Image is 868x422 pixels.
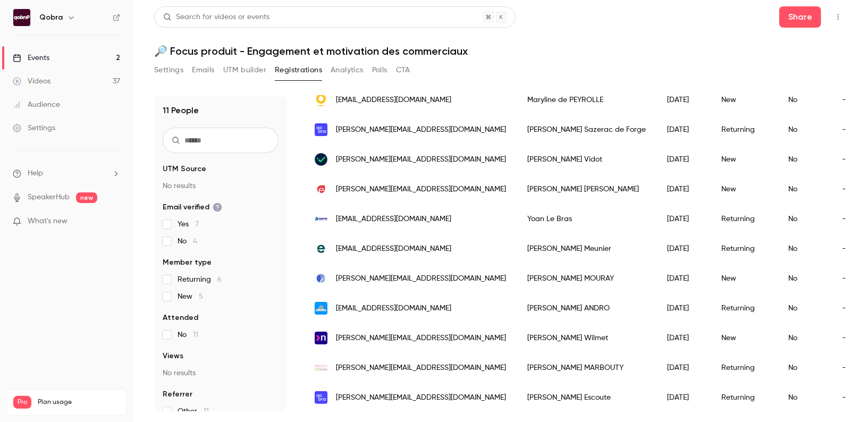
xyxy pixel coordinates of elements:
[778,383,831,412] div: No
[315,94,327,106] img: itesoft.com
[178,219,199,230] span: Yes
[656,353,711,383] div: [DATE]
[13,76,50,87] div: Videos
[778,115,831,145] div: No
[711,323,778,353] div: New
[711,174,778,204] div: New
[336,273,506,284] span: [PERSON_NAME][EMAIL_ADDRESS][DOMAIN_NAME]
[711,145,778,174] div: New
[778,323,831,353] div: No
[315,272,327,285] img: dune-energie.fr
[778,234,831,264] div: No
[199,293,203,300] span: 5
[336,184,506,195] span: [PERSON_NAME][EMAIL_ADDRESS][DOMAIN_NAME]
[163,389,192,400] span: Referrer
[517,264,656,293] div: [PERSON_NAME] MOURAY
[13,396,31,409] span: Pro
[223,62,266,79] button: UTM builder
[178,291,203,302] span: New
[517,115,656,145] div: [PERSON_NAME] Sazerac de Forge
[778,85,831,115] div: No
[178,406,209,417] span: Other
[711,204,778,234] div: Returning
[656,234,711,264] div: [DATE]
[193,238,197,245] span: 4
[163,164,206,174] span: UTM Source
[778,145,831,174] div: No
[315,361,327,374] img: stlouis-immo.fr
[13,168,120,179] li: help-dropdown-opener
[28,168,43,179] span: Help
[711,264,778,293] div: New
[778,293,831,323] div: No
[275,62,322,79] button: Registrations
[315,123,327,136] img: qobra.co
[656,383,711,412] div: [DATE]
[163,368,279,378] p: No results
[656,264,711,293] div: [DATE]
[656,204,711,234] div: [DATE]
[39,12,63,23] h6: Qobra
[336,362,506,374] span: [PERSON_NAME][EMAIL_ADDRESS][DOMAIN_NAME]
[336,154,506,165] span: [PERSON_NAME][EMAIL_ADDRESS][DOMAIN_NAME]
[315,183,327,196] img: opera-energie.com
[336,214,451,225] span: [EMAIL_ADDRESS][DOMAIN_NAME]
[163,202,222,213] span: Email verified
[656,145,711,174] div: [DATE]
[517,323,656,353] div: [PERSON_NAME] Wilmet
[778,174,831,204] div: No
[163,313,198,323] span: Attended
[336,392,506,403] span: [PERSON_NAME][EMAIL_ADDRESS][DOMAIN_NAME]
[336,333,506,344] span: [PERSON_NAME][EMAIL_ADDRESS][DOMAIN_NAME]
[779,6,821,28] button: Share
[178,274,222,285] span: Returning
[28,216,68,227] span: What's new
[517,383,656,412] div: [PERSON_NAME] Escoute
[38,398,120,407] span: Plan usage
[204,408,209,415] span: 11
[315,242,327,255] img: epackpro.com
[656,293,711,323] div: [DATE]
[517,145,656,174] div: [PERSON_NAME] Vidot
[315,213,327,225] img: egerie.eu
[711,383,778,412] div: Returning
[13,53,49,63] div: Events
[656,174,711,204] div: [DATE]
[656,115,711,145] div: [DATE]
[13,99,60,110] div: Audience
[217,276,222,283] span: 6
[315,302,327,315] img: envoituresimone.com
[778,353,831,383] div: No
[517,353,656,383] div: [PERSON_NAME] MARBOUTY
[656,323,711,353] div: [DATE]
[178,236,197,247] span: No
[778,204,831,234] div: No
[13,123,55,133] div: Settings
[163,351,183,361] span: Views
[331,62,364,79] button: Analytics
[195,221,199,228] span: 7
[163,257,212,268] span: Member type
[656,85,711,115] div: [DATE]
[163,181,279,191] p: No results
[163,164,279,417] section: facet-groups
[711,115,778,145] div: Returning
[193,331,198,339] span: 11
[13,9,30,26] img: Qobra
[154,62,183,79] button: Settings
[711,353,778,383] div: Returning
[517,85,656,115] div: Maryline de PEYROLLE
[163,104,199,117] h1: 11 People
[163,12,269,23] div: Search for videos or events
[178,330,198,340] span: No
[711,85,778,115] div: New
[336,303,451,314] span: [EMAIL_ADDRESS][DOMAIN_NAME]
[778,264,831,293] div: No
[517,204,656,234] div: Yoan Le Bras
[76,192,97,203] span: new
[315,391,327,404] img: qobra.co
[336,124,506,136] span: [PERSON_NAME][EMAIL_ADDRESS][DOMAIN_NAME]
[711,293,778,323] div: Returning
[711,234,778,264] div: Returning
[517,174,656,204] div: [PERSON_NAME] [PERSON_NAME]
